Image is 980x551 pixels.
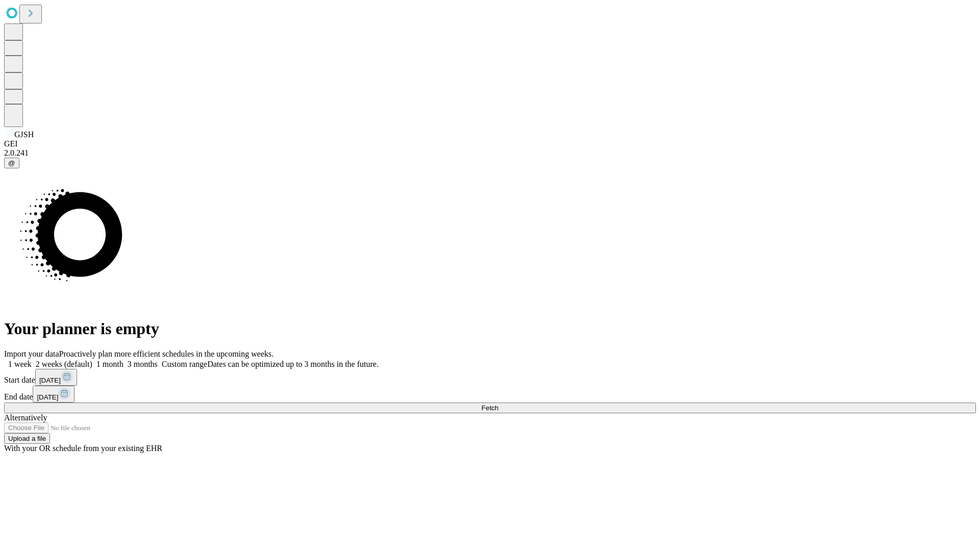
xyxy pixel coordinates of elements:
span: GJSH [14,130,34,139]
span: With your OR schedule from your existing EHR [4,444,162,453]
span: Custom range [162,360,207,368]
span: Fetch [481,404,498,412]
div: Start date [4,369,976,386]
div: GEI [4,139,976,148]
span: 1 month [96,360,124,368]
span: Import your data [4,349,59,358]
span: 3 months [128,360,158,368]
button: @ [4,158,19,168]
button: Fetch [4,403,976,413]
h1: Your planner is empty [4,319,976,338]
button: [DATE] [35,369,77,386]
span: Alternatively [4,413,47,422]
span: @ [8,159,15,167]
button: [DATE] [33,386,75,403]
button: Upload a file [4,433,50,444]
span: [DATE] [39,377,61,384]
span: 2 weeks (default) [36,360,92,368]
span: Proactively plan more efficient schedules in the upcoming weeks. [59,349,274,358]
span: Dates can be optimized up to 3 months in the future. [207,360,378,368]
span: 1 week [8,360,32,368]
span: [DATE] [37,393,58,401]
div: End date [4,386,976,403]
div: 2.0.241 [4,148,976,158]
